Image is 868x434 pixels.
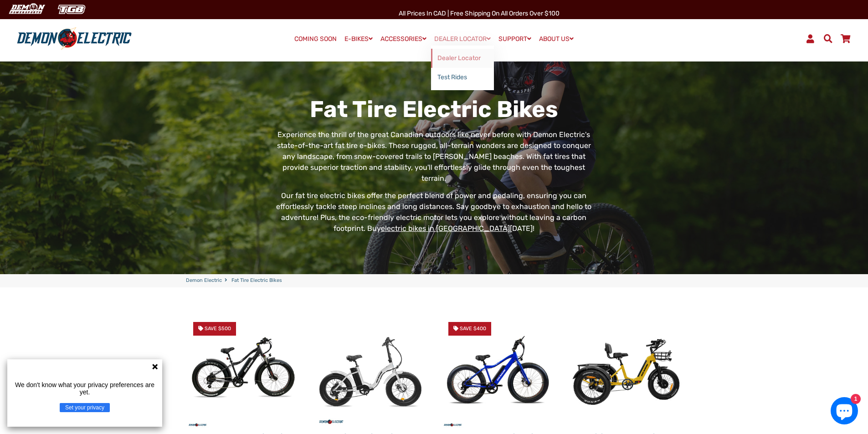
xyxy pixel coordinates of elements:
[431,49,494,68] a: Dealer Locator
[569,315,683,429] img: Trinity Foldable E-Trike
[441,315,555,429] img: Thunderbolt Fat Tire eBike - Demon Electric
[14,27,135,51] img: Demon Electric logo
[271,96,597,123] h1: Fat Tire Electric Bikes
[5,2,48,17] img: Demon Electric
[271,190,597,234] p: Our fat tire electric bikes offer the perfect blend of power and pedaling, ensuring you can effor...
[536,32,577,46] a: ABOUT US
[271,129,597,184] p: Experience the thrill of the great Canadian outdoors like never before with Demon Electric's stat...
[828,397,861,427] inbox-online-store-chat: Shopify online store chat
[186,315,300,429] a: Thunderbolt SL Fat Tire eBike - Demon Electric Save $500
[231,277,282,285] span: Fat Tire Electric Bikes
[431,32,494,46] a: DEALER LOCATOR
[460,326,486,332] span: Save $400
[441,315,555,429] a: Thunderbolt Fat Tire eBike - Demon Electric Save $400
[341,32,376,46] a: E-BIKES
[53,2,90,17] img: TGB Canada
[399,10,560,17] span: All Prices in CAD | Free shipping on all orders over $100
[205,326,231,332] span: Save $500
[11,381,159,396] p: We don't know what your privacy preferences are yet.
[186,315,300,429] img: Thunderbolt SL Fat Tire eBike - Demon Electric
[377,32,430,46] a: ACCESSORIES
[495,32,534,46] a: SUPPORT
[60,403,110,412] button: Set your privacy
[381,224,510,233] a: electric bikes in [GEOGRAPHIC_DATA]
[291,33,340,46] a: COMING SOON
[431,68,494,87] a: Test Rides
[186,277,222,285] a: Demon Electric
[313,315,427,429] img: Pilot Folding eBike - Demon Electric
